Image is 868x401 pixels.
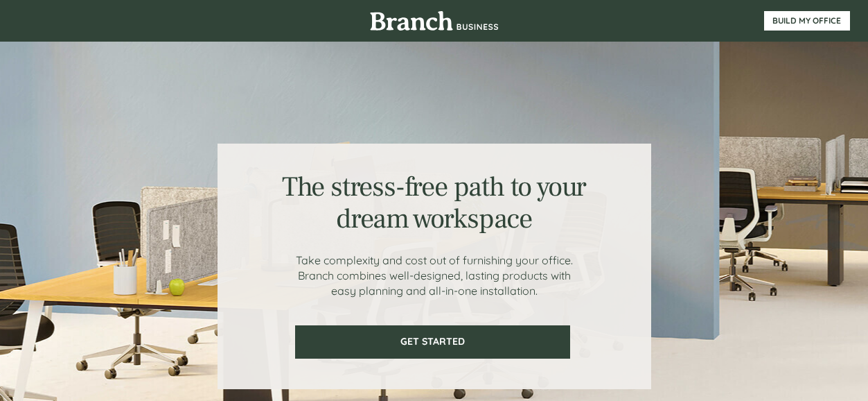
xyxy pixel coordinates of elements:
[764,16,850,26] span: BUILD MY OFFICE
[282,169,586,237] span: The stress-free path to your dream workspace
[295,325,570,359] a: GET STARTED
[296,336,569,348] span: GET STARTED
[764,11,850,31] a: BUILD MY OFFICE
[296,253,573,298] span: Take complexity and cost out of furnishing your office. Branch combines well-designed, lasting pr...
